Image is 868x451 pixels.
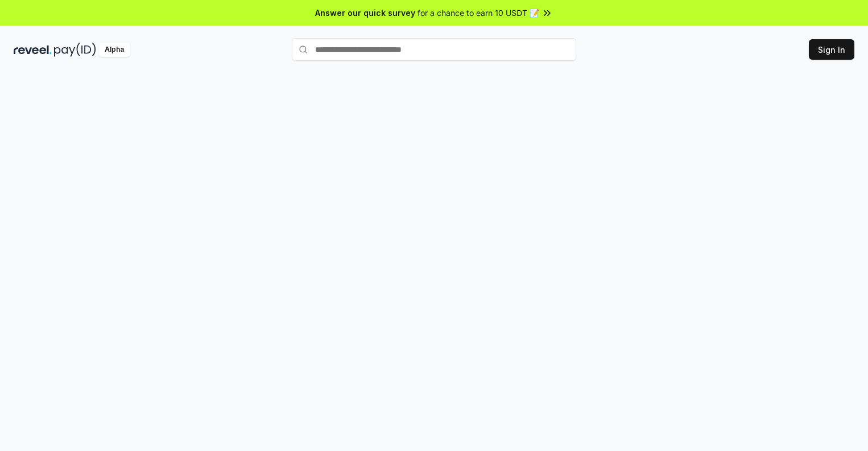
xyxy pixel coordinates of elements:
[315,7,415,19] span: Answer our quick survey
[418,7,539,19] span: for a chance to earn 10 USDT 📝
[54,43,96,57] img: pay_id
[98,43,130,57] div: Alpha
[14,43,52,57] img: reveel_dark
[809,39,854,60] button: Sign In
